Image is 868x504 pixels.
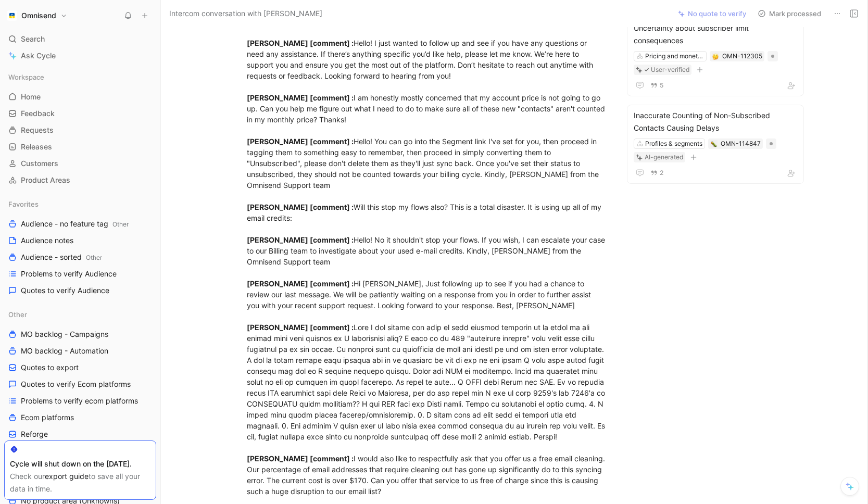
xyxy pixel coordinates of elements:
[21,329,108,339] span: MO backlog - Campaigns
[4,343,156,359] a: MO backlog - Automation
[645,138,702,149] div: Profiles & segments
[4,360,156,375] a: Quotes to export
[4,393,156,409] a: Problems to verify ecom platforms
[4,196,156,212] div: Favorites
[4,156,156,171] a: Customers
[247,93,354,102] strong: [PERSON_NAME] [comment] :
[169,7,322,20] span: Intercom conversation with [PERSON_NAME]
[4,307,156,322] div: Other
[4,89,156,105] a: Home
[21,92,41,102] span: Home
[21,396,138,406] span: Problems to verify ecom platforms
[21,379,131,389] span: Quotes to verify Ecom platforms
[648,167,665,179] button: 2
[660,170,663,176] span: 2
[4,106,156,121] a: Feedback
[4,216,156,232] a: Audience - no feature tagOther
[8,199,39,209] span: Favorites
[247,235,354,244] strong: [PERSON_NAME] [comment] :
[247,203,354,211] strong: [PERSON_NAME] [comment] :
[4,266,156,282] a: Problems to verify Audience
[21,429,48,439] span: Reforge
[4,283,156,298] a: Quotes to verify Audience
[645,51,703,61] div: Pricing and monetisation
[8,72,44,82] span: Workspace
[45,472,89,481] a: export guide
[21,175,70,185] span: Product Areas
[21,49,56,62] span: Ask Cycle
[247,137,354,146] strong: [PERSON_NAME] [comment] :
[4,326,156,342] a: MO backlog - Campaigns
[711,141,717,147] img: 🐛
[712,54,719,60] img: 🤔
[4,69,156,85] div: Workspace
[4,376,156,392] a: Quotes to verify Ecom platforms
[753,6,826,21] button: Mark processed
[247,279,354,288] strong: [PERSON_NAME] [comment] :
[4,31,156,47] div: Search
[4,233,156,248] a: Audience notes
[4,48,156,64] a: Ask Cycle
[21,125,54,135] span: Requests
[21,142,52,152] span: Releases
[247,39,354,47] strong: [PERSON_NAME] [comment] :
[7,10,17,21] img: Omnisend
[634,22,797,47] div: Uncertainty about subscriber limit consequences
[86,254,102,261] span: Other
[21,362,79,373] span: Quotes to export
[10,458,150,470] div: Cycle will shut down on the [DATE].
[21,285,109,296] span: Quotes to verify Audience
[8,309,27,320] span: Other
[4,8,70,23] button: OmnisendOmnisend
[21,269,117,279] span: Problems to verify Audience
[4,122,156,138] a: Requests
[112,220,129,228] span: Other
[21,11,56,20] h1: Omnisend
[21,412,74,423] span: Ecom platforms
[247,323,354,332] strong: [PERSON_NAME] [comment] :
[651,65,689,75] div: User-verified
[712,53,719,60] button: 🤔
[634,109,797,134] div: Inaccurate Counting of Non-Subscribed Contacts Causing Delays
[710,140,718,147] button: 🐛
[21,346,108,356] span: MO backlog - Automation
[648,80,665,91] button: 5
[645,152,683,162] div: AI-generated
[21,108,55,119] span: Feedback
[4,172,156,188] a: Product Areas
[660,82,663,89] span: 5
[21,235,73,246] span: Audience notes
[21,219,129,230] span: Audience - no feature tag
[21,33,45,45] span: Search
[4,410,156,425] a: Ecom platforms
[4,139,156,155] a: Releases
[21,158,58,169] span: Customers
[10,470,150,495] div: Check our to save all your data in time.
[673,6,751,21] button: No quote to verify
[721,138,761,149] div: OMN-114847
[4,426,156,442] a: Reforge
[4,249,156,265] a: Audience - sortedOther
[722,51,762,61] div: OMN-112305
[21,252,102,263] span: Audience - sorted
[247,454,354,463] strong: [PERSON_NAME] [comment] :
